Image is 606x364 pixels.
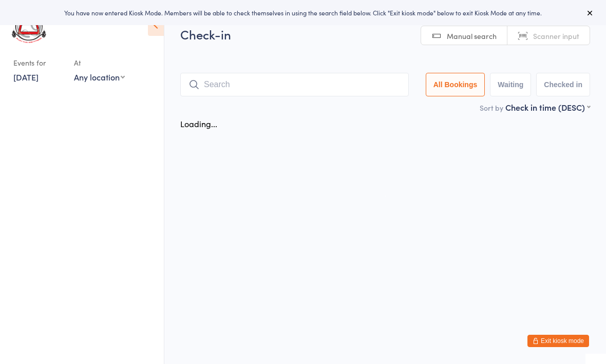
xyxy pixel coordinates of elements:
[533,31,579,41] span: Scanner input
[505,102,590,113] div: Check in time (DESC)
[74,54,125,71] div: At
[527,335,589,347] button: Exit kiosk mode
[180,118,217,129] div: Loading...
[180,26,590,43] h2: Check-in
[490,73,531,96] button: Waiting
[480,103,503,113] label: Sort by
[13,71,39,83] a: [DATE]
[13,54,64,71] div: Events for
[426,73,485,96] button: All Bookings
[74,71,125,83] div: Any location
[16,8,590,17] div: You have now entered Kiosk Mode. Members will be able to check themselves in using the search fie...
[447,31,497,41] span: Manual search
[180,73,409,96] input: Search
[536,73,590,96] button: Checked in
[10,8,49,44] img: Art of Eight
